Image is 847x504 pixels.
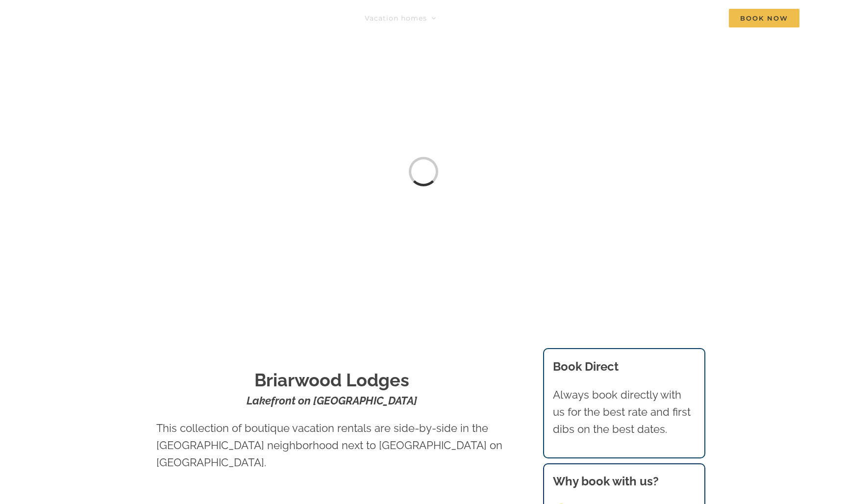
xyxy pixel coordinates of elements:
img: Branson Family Retreats Logo [48,11,214,33]
nav: Main Menu [365,8,799,28]
span: About [621,15,645,22]
b: Book Direct [553,359,619,374]
span: Contact [676,15,707,22]
p: Always book directly with us for the best rate and first dibs on the best dates. [553,386,696,438]
span: Book Now [729,9,799,27]
a: Deals & More [539,8,599,28]
a: Contact [676,8,707,28]
strong: Briarwood Lodges [254,370,409,390]
p: This collection of boutique vacation rentals are side-by-side in the [GEOGRAPHIC_DATA] neighborho... [156,420,507,472]
span: Deals & More [539,15,590,22]
h3: Why book with us? [553,473,696,490]
a: Things to do [458,8,517,28]
span: Vacation homes [365,15,427,22]
a: Vacation homes [365,8,436,28]
span: Things to do [458,15,507,22]
a: About [621,8,654,28]
a: Book Now [729,8,799,28]
strong: Lakefront on [GEOGRAPHIC_DATA] [247,394,417,407]
div: Loading... [409,157,438,186]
